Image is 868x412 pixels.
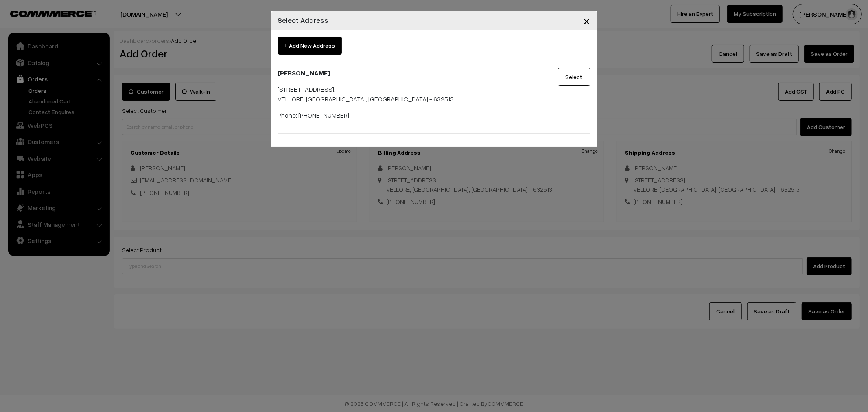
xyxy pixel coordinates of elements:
span: + Add New Address [278,37,342,55]
p: Phone: [PHONE_NUMBER] [278,110,536,120]
h4: Select Address [278,15,329,26]
p: [STREET_ADDRESS], VELLORE, [GEOGRAPHIC_DATA], [GEOGRAPHIC_DATA] - 632513 [278,84,536,104]
button: Close [577,8,597,33]
button: Select [558,68,590,86]
b: [PERSON_NAME] [278,69,330,77]
span: × [584,13,590,28]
